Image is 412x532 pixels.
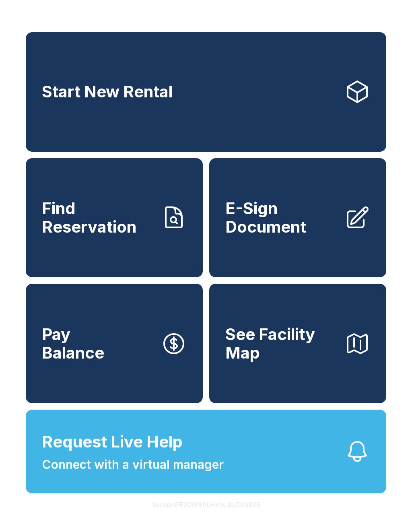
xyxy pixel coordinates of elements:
[42,82,173,101] span: Start New Rental
[42,456,224,474] span: Connect with a virtual manager
[26,410,386,493] button: Request Live HelpConnect with a virtual manager
[209,284,386,403] button: See Facility Map
[26,158,203,278] a: Find Reservation
[26,284,203,403] a: PayBalance
[42,430,183,454] span: Request Live Help
[225,325,338,362] span: See Facility Map
[209,158,386,278] a: E-Sign Document
[42,199,154,236] span: Find Reservation
[26,32,386,152] a: Start New Rental
[42,325,104,362] span: Pay Balance
[225,199,338,236] span: E-Sign Document
[146,493,267,516] button: VersionPE2CWShLHxwLdo7nhiB05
